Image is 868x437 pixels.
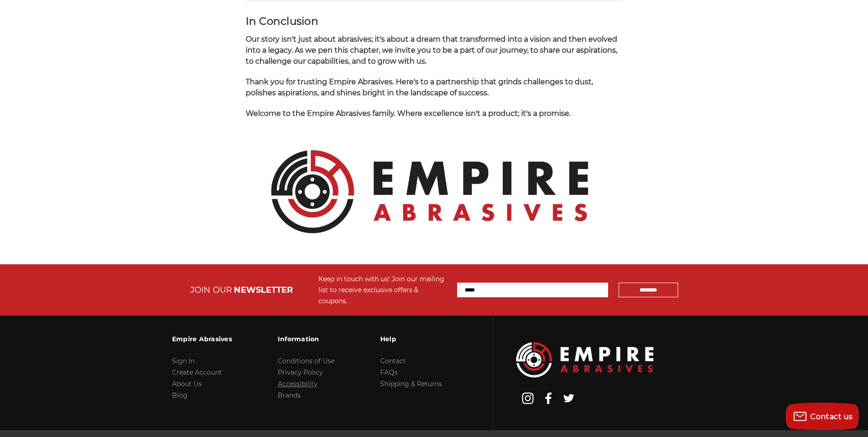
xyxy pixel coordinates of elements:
a: About Us [172,380,202,388]
a: Contact [380,357,406,365]
button: Contact us [786,403,859,430]
a: Brands [278,391,301,399]
img: Empire Abrasives Logo Image [516,342,653,377]
span: NEWSLETTER [234,285,293,295]
span: Our story isn't just about abrasives; it's about a dream that transformed into a vision and then ... [246,35,617,66]
a: Create Account [172,368,222,377]
a: Accessibility [278,380,318,388]
strong: In Conclusion [246,15,318,27]
a: Blog [172,391,188,399]
span: Welcome to the Empire Abrasives family. Where excellence isn't a product; it's a promise. [246,109,571,118]
a: Sign In [172,357,194,365]
h3: Help [380,329,442,349]
a: Privacy Policy [278,368,323,377]
span: Thank you for trusting Empire Abrasives. Here's to a partnership that grinds challenges to dust, ... [246,77,593,97]
div: Keep in touch with us! Join our mailing list to receive exclusive offers & coupons. [318,273,448,306]
a: FAQs [380,368,398,377]
a: Shipping & Returns [380,380,442,388]
span: JOIN OUR [190,285,232,295]
span: Contact us [810,412,853,421]
h3: Empire Abrasives [172,329,232,349]
img: Empire Abrasives Official Logo - Premium Quality Abrasives Supplier [246,129,614,255]
h3: Information [278,329,334,349]
a: Conditions of Use [278,357,334,365]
